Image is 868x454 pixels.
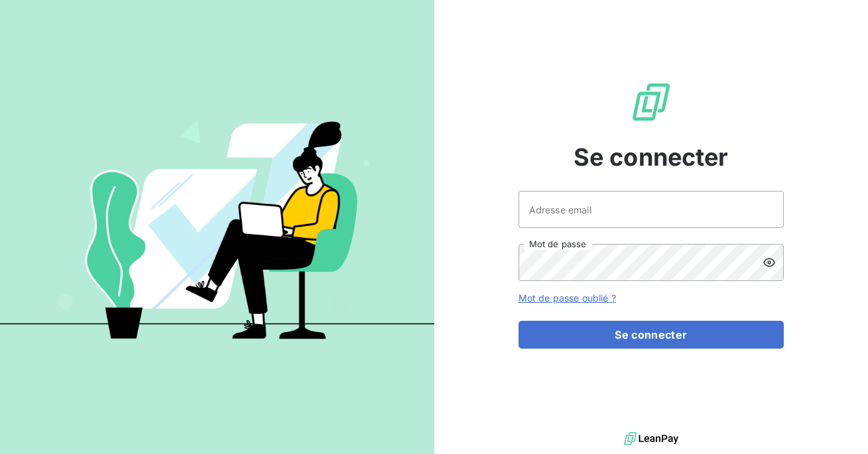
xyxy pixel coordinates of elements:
[519,321,784,349] button: Se connecter
[519,292,616,304] a: Mot de passe oublié ?
[574,139,729,175] span: Se connecter
[519,191,784,228] input: placeholder
[630,81,672,123] img: Logo LeanPay
[624,429,678,449] img: logo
